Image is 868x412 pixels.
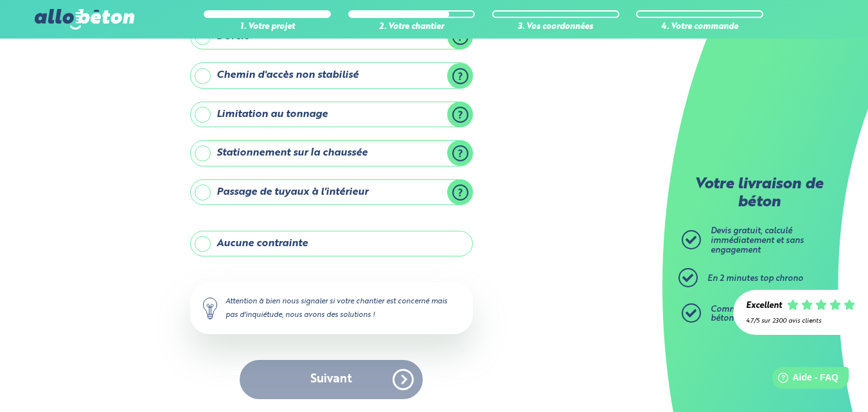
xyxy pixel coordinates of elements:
iframe: Help widget launcher [754,362,854,398]
label: Limitation au tonnage [190,102,473,127]
label: Stationnement sur la chaussée [190,140,473,166]
div: 3. Vos coordonnées [492,22,619,32]
div: 2. Votre chantier [348,22,475,32]
div: Attention à bien nous signaler si votre chantier est concerné mais pas d'inquiétude, nous avons d... [190,282,473,334]
img: allobéton [35,9,134,30]
div: 1. Votre projet [204,22,331,32]
label: Passage de tuyaux à l'intérieur [190,179,473,205]
label: Aucune contrainte [190,231,473,256]
label: Chemin d'accès non stabilisé [190,62,473,88]
div: 4. Votre commande [636,22,763,32]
